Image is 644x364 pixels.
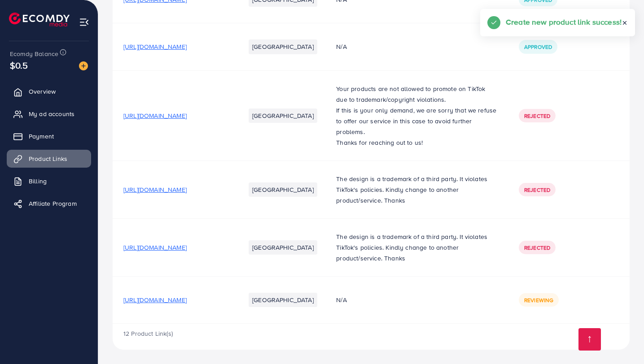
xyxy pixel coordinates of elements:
[29,132,54,141] span: Payment
[7,150,91,168] a: Product Links
[336,42,346,51] span: N/A
[123,295,187,304] span: [URL][DOMAIN_NAME]
[336,83,497,105] p: Your products are not allowed to promote on TikTok due to trademark/copyright violations.
[524,112,550,120] span: Rejected
[524,43,552,51] span: Approved
[7,195,91,212] a: Affiliate Program
[123,111,187,120] span: [URL][DOMAIN_NAME]
[524,244,550,251] span: Rejected
[7,105,91,123] a: My ad accounts
[506,16,622,28] h5: Create new product link success!
[336,295,346,304] span: N/A
[10,59,28,72] span: $0.5
[524,186,550,194] span: Rejected
[123,243,187,252] span: [URL][DOMAIN_NAME]
[29,87,56,96] span: Overview
[29,177,47,186] span: Billing
[249,182,317,197] li: [GEOGRAPHIC_DATA]
[29,154,67,163] span: Product Links
[336,137,497,148] p: Thanks for reaching out to us!
[524,296,553,304] span: Reviewing
[79,17,89,27] img: menu
[29,199,77,208] span: Affiliate Program
[7,127,91,145] a: Payment
[336,231,497,264] p: The design is a trademark of a third party. It violates TikTok's policies. Kindly change to anoth...
[79,61,88,70] img: image
[123,329,173,338] span: 12 Product Link(s)
[7,172,91,190] a: Billing
[123,42,187,51] span: [URL][DOMAIN_NAME]
[249,293,317,307] li: [GEOGRAPHIC_DATA]
[249,39,317,54] li: [GEOGRAPHIC_DATA]
[606,324,637,357] iframe: Chat
[10,49,58,58] span: Ecomdy Balance
[9,13,70,26] img: logo
[123,185,187,194] span: [URL][DOMAIN_NAME]
[336,105,497,137] p: If this is your only demand, we are sorry that we refuse to offer our service in this case to avo...
[249,240,317,255] li: [GEOGRAPHIC_DATA]
[29,109,74,118] span: My ad accounts
[249,108,317,123] li: [GEOGRAPHIC_DATA]
[7,82,91,100] a: Overview
[336,173,497,206] p: The design is a trademark of a third party. It violates TikTok's policies. Kindly change to anoth...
